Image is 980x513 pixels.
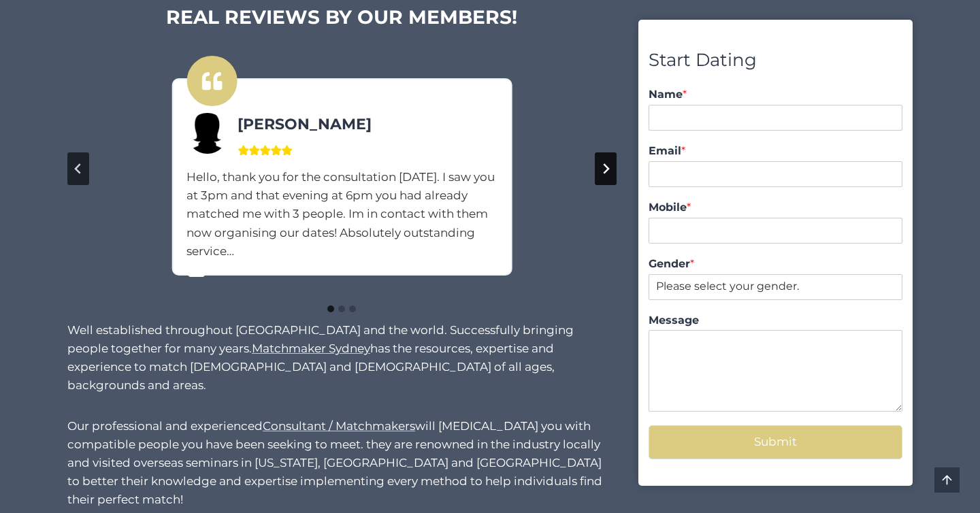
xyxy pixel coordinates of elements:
p: Our professional and experienced will [MEDICAL_DATA] you with compatible people you have been see... [67,417,617,510]
label: Name [649,88,902,102]
label: Email [649,144,902,159]
button: Go to last slide [67,152,89,185]
div: Hello, thank you for the consultation [DATE]. I saw you at 3pm and that evening at 6pm you had al... [186,168,497,261]
div: Start Dating [649,46,902,75]
h4: [PERSON_NAME] [186,113,497,135]
label: Gender [649,257,902,271]
a: Scroll to top [934,467,960,493]
img: femaleProfile-150x150.jpg [186,113,227,154]
input: Mobile [649,218,902,244]
div: 1 of 3 [91,41,593,277]
button: Next slide [595,152,617,185]
p: Well established throughout [GEOGRAPHIC_DATA] and the world. Successfully bringing people togethe... [67,321,617,395]
button: Go to slide 2 [338,305,345,312]
h2: REAL REVIEWS BY OUR MEMBERS! [67,3,617,31]
label: Message [649,314,902,328]
button: Go to slide 3 [349,305,356,312]
ul: Select a slide to show [67,303,617,314]
a: Consultant / Matchmakers [263,419,415,433]
a: Matchmaker Sydney [252,342,370,355]
button: Go to slide 1 [327,305,334,312]
label: Mobile [649,201,902,215]
button: Submit [649,425,902,459]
